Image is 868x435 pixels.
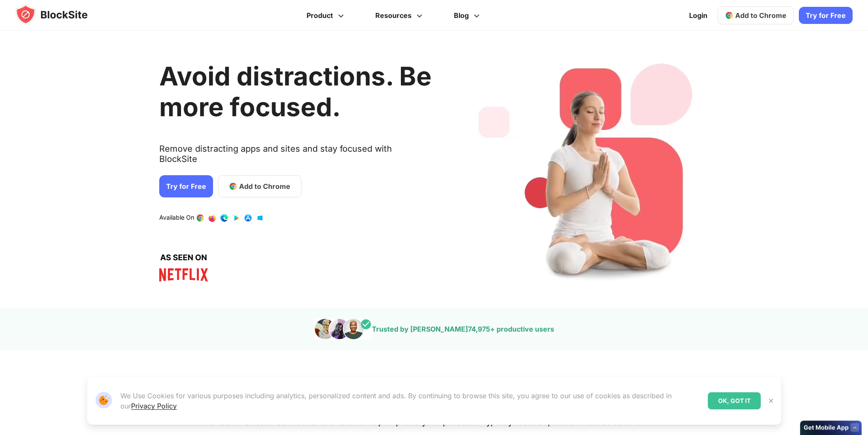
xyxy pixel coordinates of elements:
[159,144,432,171] text: Remove distracting apps and sites and stay focused with BlockSite
[468,325,490,333] span: 74,975
[799,7,853,24] a: Try for Free
[718,6,794,24] a: Add to Chrome
[768,397,774,404] img: Close
[372,325,554,333] text: Trusted by [PERSON_NAME] + productive users
[239,181,290,191] span: Add to Chrome
[15,4,104,25] img: blocksite-icon.5d769676.svg
[218,175,301,197] a: Add to Chrome
[159,214,194,222] text: Available On
[725,11,734,20] img: chrome-icon.svg
[314,318,372,340] img: pepole images
[131,402,177,410] a: Privacy Policy
[708,392,761,409] div: OK, GOT IT
[120,391,701,411] p: We Use Cookies for various purposes including analytics, personalized content and ads. By continu...
[159,175,213,197] a: Try for Free
[684,5,713,26] a: Login
[766,395,777,406] button: Close
[735,11,786,20] span: Add to Chrome
[159,61,432,122] h1: Avoid distractions. Be more focused.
